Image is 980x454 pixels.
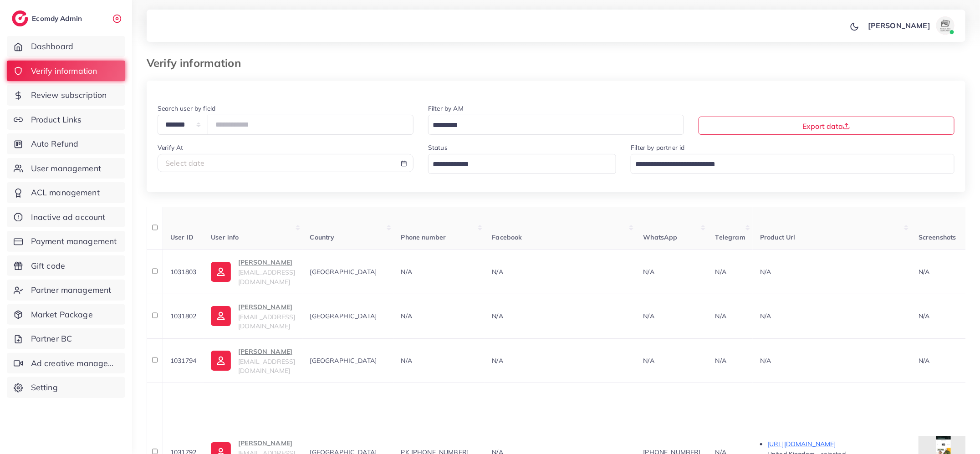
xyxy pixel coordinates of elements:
[211,262,231,282] img: ic-user-info.36bf1079.svg
[238,257,295,268] p: [PERSON_NAME]
[7,158,125,179] a: User management
[12,10,28,26] img: logo
[715,357,726,365] span: N/A
[31,114,82,126] span: Product Links
[492,312,503,320] span: N/A
[699,117,954,135] button: Export data
[631,154,954,173] div: Search for option
[863,16,958,35] a: [PERSON_NAME]avatar
[868,20,930,31] p: [PERSON_NAME]
[643,233,678,241] span: WhatsApp
[428,143,448,152] label: Status
[165,158,205,168] span: Select date
[936,16,954,35] img: avatar
[760,312,771,320] span: N/A
[802,122,850,131] span: Export data
[643,268,654,276] span: N/A
[310,357,377,365] span: [GEOGRAPHIC_DATA]
[7,61,125,82] a: Verify information
[31,138,79,150] span: Auto Refund
[7,109,125,130] a: Product Links
[7,133,125,154] a: Auto Refund
[238,313,295,330] span: [EMAIL_ADDRESS][DOMAIN_NAME]
[715,233,745,241] span: Telegram
[31,284,112,296] span: Partner management
[211,351,231,371] img: ic-user-info.36bf1079.svg
[31,89,107,101] span: Review subscription
[31,382,58,393] span: Setting
[31,357,118,369] span: Ad creative management
[631,143,684,152] label: Filter by partner id
[31,235,117,247] span: Payment management
[211,346,295,376] a: [PERSON_NAME][EMAIL_ADDRESS][DOMAIN_NAME]
[429,158,605,172] input: Search for option
[401,357,412,365] span: N/A
[401,268,412,276] span: N/A
[7,328,125,349] a: Partner BC
[31,309,93,321] span: Market Package
[760,357,771,365] span: N/A
[428,115,684,134] div: Search for option
[310,233,335,241] span: Country
[238,268,295,286] span: [EMAIL_ADDRESS][DOMAIN_NAME]
[643,357,654,365] span: N/A
[158,104,215,113] label: Search user by field
[170,357,196,365] span: 1031794
[428,104,464,113] label: Filter by AM
[170,268,196,276] span: 1031803
[643,312,654,320] span: N/A
[632,158,943,172] input: Search for option
[31,187,100,199] span: ACL management
[919,233,956,241] span: Screenshots
[170,233,194,241] span: User ID
[715,268,726,276] span: N/A
[12,10,84,26] a: logoEcomdy Admin
[7,304,125,325] a: Market Package
[238,346,295,357] p: [PERSON_NAME]
[760,268,771,276] span: N/A
[31,211,106,223] span: Inactive ad account
[7,85,125,106] a: Review subscription
[170,312,196,320] span: 1031802
[31,65,97,77] span: Verify information
[31,41,73,52] span: Dashboard
[31,333,72,345] span: Partner BC
[7,353,125,374] a: Ad creative management
[7,255,125,276] a: Gift code
[7,280,125,301] a: Partner management
[492,268,503,276] span: N/A
[238,357,295,375] span: [EMAIL_ADDRESS][DOMAIN_NAME]
[211,233,239,241] span: User info
[310,312,377,320] span: [GEOGRAPHIC_DATA]
[238,301,295,312] p: [PERSON_NAME]
[401,233,446,241] span: Phone number
[310,268,377,276] span: [GEOGRAPHIC_DATA]
[147,56,248,70] h3: Verify information
[7,36,125,57] a: Dashboard
[32,14,84,23] h2: Ecomdy Admin
[401,312,412,320] span: N/A
[428,154,617,173] div: Search for option
[7,377,125,398] a: Setting
[760,233,796,241] span: Product Url
[715,312,726,320] span: N/A
[919,268,929,276] span: N/A
[919,357,929,365] span: N/A
[492,357,503,365] span: N/A
[31,260,65,272] span: Gift code
[31,163,101,174] span: User management
[919,312,929,320] span: N/A
[211,257,295,286] a: [PERSON_NAME][EMAIL_ADDRESS][DOMAIN_NAME]
[767,439,904,449] p: [URL][DOMAIN_NAME]
[429,118,672,133] input: Search for option
[492,233,522,241] span: Facebook
[7,182,125,203] a: ACL management
[211,301,295,331] a: [PERSON_NAME][EMAIL_ADDRESS][DOMAIN_NAME]
[238,438,295,449] p: [PERSON_NAME]
[158,143,183,152] label: Verify At
[211,306,231,326] img: ic-user-info.36bf1079.svg
[7,231,125,252] a: Payment management
[7,207,125,228] a: Inactive ad account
